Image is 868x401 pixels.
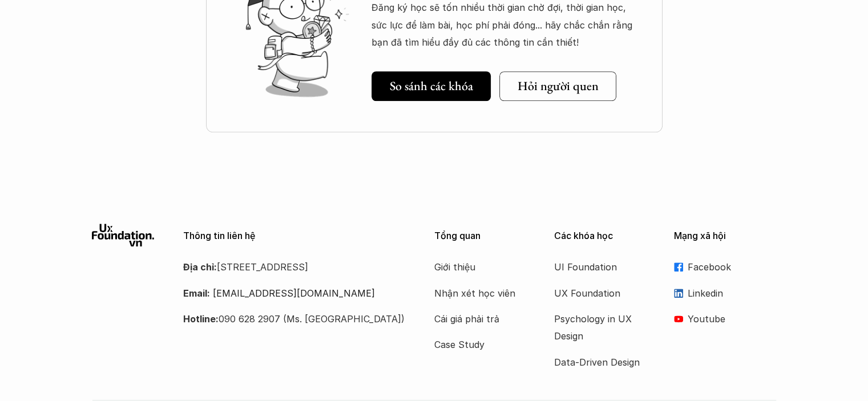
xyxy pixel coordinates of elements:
[688,258,777,276] p: Facebook
[183,261,217,273] strong: Địa chỉ:
[213,287,375,299] a: [EMAIL_ADDRESS][DOMAIN_NAME]
[674,285,777,302] a: Linkedin
[183,230,406,241] p: Thông tin liên hệ
[554,258,645,276] a: UI Foundation
[434,258,526,276] a: Giới thiệu
[183,313,219,325] strong: Hotline:
[674,258,777,276] a: Facebook
[183,287,210,299] strong: Email:
[434,230,537,241] p: Tổng quan
[372,71,491,101] a: So sánh các khóa
[688,285,777,302] p: Linkedin
[554,310,645,345] a: Psychology in UX Design
[183,258,406,276] p: [STREET_ADDRESS]
[674,230,777,241] p: Mạng xã hội
[554,354,645,371] a: Data-Driven Design
[518,79,599,94] h5: Hỏi người quen
[674,310,777,327] a: Youtube
[554,230,657,241] p: Các khóa học
[554,285,645,302] a: UX Foundation
[499,71,616,101] a: Hỏi người quen
[688,310,777,327] p: Youtube
[434,285,526,302] a: Nhận xét học viên
[434,336,526,353] a: Case Study
[434,310,526,327] a: Cái giá phải trả
[183,310,406,327] p: 090 628 2907 (Ms. [GEOGRAPHIC_DATA])
[390,79,473,94] h5: So sánh các khóa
